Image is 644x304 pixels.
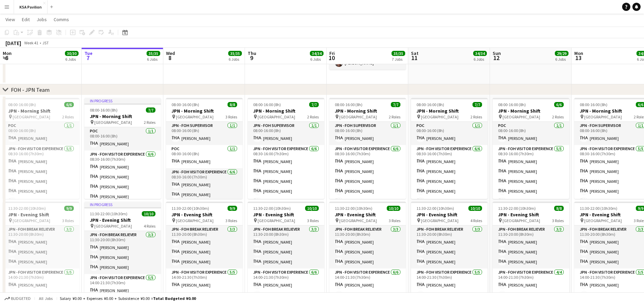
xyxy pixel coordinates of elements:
app-job-card: 11:30-22:00 (10h30m)8/8JPN - Evening Shift [GEOGRAPHIC_DATA]3 RolesJPN - FOH Break Reliever3/311:... [493,202,569,303]
app-job-card: In progress11:30-22:00 (10h30m)10/10JPN - Evening Shift [GEOGRAPHIC_DATA]4 RolesJPN - FOH Break R... [84,202,161,303]
app-card-role: JPN - FOH Visitor Experience6/608:30-16:00 (7h30m)[PERSON_NAME][PERSON_NAME][PERSON_NAME][PERSON_... [84,150,161,223]
div: In progress [84,202,161,207]
span: Total Budgeted ¥0.00 [153,296,196,301]
h3: JPN - Evening Shift [329,212,406,218]
div: 6 Jobs [474,57,487,62]
span: Week 41 [23,40,40,45]
h3: JPN - Morning Shift [248,108,324,114]
span: Fri [329,50,335,56]
span: 6/6 [554,102,564,107]
span: 34/34 [310,51,324,56]
span: [GEOGRAPHIC_DATA] [339,114,377,119]
app-card-role: JPN - FOH Break Reliever3/311:30-20:00 (8h30m)[PERSON_NAME][PERSON_NAME][PERSON_NAME] [3,226,79,269]
span: Sat [411,50,419,56]
app-job-card: 08:00-16:00 (8h)7/7JPN - Morning Shift [GEOGRAPHIC_DATA]2 RolesPOC1/108:00-16:00 (8h)[PERSON_NAME... [411,98,488,199]
span: 11:30-22:00 (10h30m) [580,206,617,211]
span: 8/8 [228,102,237,107]
button: KSA Pavilion [14,0,47,14]
app-job-card: 08:00-16:00 (8h)8/8JPN - Morning Shift [GEOGRAPHIC_DATA]3 RolesJPN - FOH Supervisor1/108:00-16:00... [166,98,243,199]
app-card-role: POC1/108:00-16:00 (8h)[PERSON_NAME] [493,122,569,145]
span: 2 Roles [62,114,74,119]
app-card-role: JPN - FOH Visitor Experience6/608:30-16:00 (7h30m)[PERSON_NAME][PERSON_NAME][PERSON_NAME][PERSON_... [411,145,488,218]
span: 11:30-22:00 (10h30m) [172,206,209,211]
span: 08:00-16:00 (8h) [416,102,444,107]
span: Tue [84,50,93,56]
span: 11:30-22:00 (10h30m) [416,206,454,211]
span: 7/7 [472,102,482,107]
span: 08:00-16:00 (8h) [172,102,199,107]
span: [GEOGRAPHIC_DATA] [584,218,622,223]
span: Sun [493,50,501,56]
app-card-role: JPN - FOH Visitor Experience5/508:30-16:00 (7h30m)[PERSON_NAME][PERSON_NAME][PERSON_NAME][PERSON_... [3,145,79,208]
span: 08:00-16:00 (8h) [498,102,526,107]
span: 11:30-22:00 (10h30m) [253,206,291,211]
app-job-card: 11:30-22:00 (10h30m)10/10JPN - Evening Shift [GEOGRAPHIC_DATA]3 RolesJPN - FOH Break Reliever3/31... [248,202,324,303]
span: 9/9 [228,206,237,211]
app-card-role: JPN - FOH Break Reliever3/311:30-20:00 (8h30m)[PERSON_NAME][PERSON_NAME][PERSON_NAME] [329,226,406,269]
app-card-role: JPN - FOH Visitor Experience5/508:30-16:00 (7h30m)[PERSON_NAME][PERSON_NAME][PERSON_NAME][PERSON_... [493,145,569,208]
span: 11 [410,54,419,62]
app-job-card: 11:30-22:00 (10h30m)9/9JPN - Evening Shift [GEOGRAPHIC_DATA]3 RolesJPN - FOH Break Reliever3/311:... [166,202,243,303]
h3: JPN - Evening Shift [84,217,161,223]
span: 10/10 [468,206,482,211]
span: 10/10 [305,206,319,211]
div: In progress [84,98,161,103]
button: Budgeted [3,295,32,302]
div: Salary ¥0.00 + Expenses ¥0.00 + Subsistence ¥0.00 = [60,296,196,301]
span: 35/35 [228,51,242,56]
div: FOH - JPN Team [11,86,50,93]
span: Comms [54,16,69,23]
span: 08:00-16:00 (8h) [335,102,362,107]
span: [GEOGRAPHIC_DATA] [339,218,377,223]
div: 6 Jobs [555,57,568,62]
span: 10/10 [142,211,155,216]
div: 11:30-22:00 (10h30m)10/10JPN - Evening Shift [GEOGRAPHIC_DATA]4 RolesJPN - FOH Break Reliever3/31... [411,202,488,303]
span: [GEOGRAPHIC_DATA] [94,120,132,125]
app-card-role: JPN - FOH Supervisor1/108:00-16:00 (8h)[PERSON_NAME] [329,122,406,145]
app-card-role: JPN - FOH Supervisor1/108:00-16:00 (8h)[PERSON_NAME] [248,122,324,145]
h3: JPN - Evening Shift [3,212,79,218]
div: 6 Jobs [229,57,242,62]
span: 2 Roles [144,120,155,125]
app-job-card: In progress08:00-16:00 (8h)7/7JPN - Morning Shift [GEOGRAPHIC_DATA]2 RolesPOC1/108:00-16:00 (8h)[... [84,98,161,199]
span: 08:00-16:00 (8h) [90,107,118,113]
span: 29/29 [555,51,568,56]
span: [GEOGRAPHIC_DATA] [176,218,214,223]
span: 3 Roles [552,218,564,223]
a: Jobs [34,15,50,24]
span: Budgeted [11,296,31,301]
span: 2 Roles [389,114,400,119]
span: 34/34 [473,51,487,56]
h3: JPN - Morning Shift [493,108,569,114]
span: [GEOGRAPHIC_DATA] [421,218,458,223]
span: 3 Roles [307,218,319,223]
span: [GEOGRAPHIC_DATA] [421,114,458,119]
app-card-role: JPN - FOH Break Reliever3/311:30-20:00 (8h30m)[PERSON_NAME][PERSON_NAME][PERSON_NAME] [493,226,569,269]
span: 11:30-22:00 (10h30m) [8,206,46,211]
span: Mon [3,50,12,56]
span: 10 [328,54,335,62]
div: 6 Jobs [65,57,78,62]
h3: JPN - Morning Shift [411,108,488,114]
span: 3 Roles [225,114,237,119]
div: 6 Jobs [310,57,323,62]
h3: JPN - Morning Shift [166,108,243,114]
app-job-card: 08:00-16:00 (8h)6/6JPN - Morning Shift [GEOGRAPHIC_DATA]2 RolesPOC1/108:00-16:00 (8h)[PERSON_NAME... [493,98,569,199]
app-job-card: 11:30-22:00 (10h30m)9/9JPN - Evening Shift [GEOGRAPHIC_DATA]3 RolesJPN - FOH Break Reliever3/311:... [3,202,79,303]
span: [GEOGRAPHIC_DATA] [258,114,295,119]
div: 08:00-16:00 (8h)7/7JPN - Morning Shift [GEOGRAPHIC_DATA]2 RolesJPN - FOH Supervisor1/108:00-16:00... [329,98,406,199]
span: 4 Roles [470,218,482,223]
app-job-card: 08:00-16:00 (8h)7/7JPN - Morning Shift [GEOGRAPHIC_DATA]2 RolesJPN - FOH Supervisor1/108:00-16:00... [248,98,324,199]
div: JST [42,40,49,45]
span: 10/10 [387,206,400,211]
span: [GEOGRAPHIC_DATA] [13,218,50,223]
div: 11:30-22:00 (10h30m)10/10JPN - Evening Shift [GEOGRAPHIC_DATA]3 RolesJPN - FOH Break Reliever3/31... [329,202,406,303]
span: 7 [83,54,93,62]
